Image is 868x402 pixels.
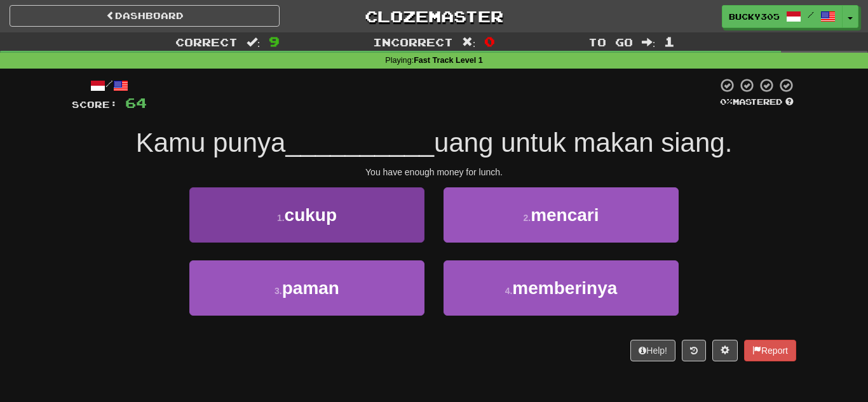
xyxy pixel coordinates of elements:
[277,213,285,223] small: 1 .
[722,5,843,28] a: bucky305 /
[189,187,424,243] button: 1.cukup
[10,5,280,27] a: Dashboard
[664,34,675,49] span: 1
[717,97,796,108] div: Mastered
[744,340,796,361] button: Report
[808,10,814,19] span: /
[275,286,282,296] small: 3 .
[630,340,675,361] button: Help!
[189,260,424,316] button: 3.paman
[462,37,476,48] span: :
[269,34,280,49] span: 9
[512,278,617,298] span: memberinya
[299,5,569,27] a: Clozemaster
[720,97,733,107] span: 0 %
[175,36,238,48] span: Correct
[505,286,513,296] small: 4 .
[484,34,495,49] span: 0
[729,11,780,22] span: bucky305
[434,128,732,157] span: uang untuk makan siang.
[444,187,679,243] button: 2.mencari
[682,340,706,361] button: Round history (alt+y)
[125,95,147,111] span: 64
[72,166,796,178] div: You have enough money for lunch.
[72,99,118,110] span: Score:
[373,36,453,48] span: Incorrect
[588,36,633,48] span: To go
[444,260,679,316] button: 4.memberinya
[247,37,261,48] span: :
[523,213,531,223] small: 2 .
[414,56,483,65] strong: Fast Track Level 1
[282,278,339,298] span: paman
[285,205,337,225] span: cukup
[136,128,286,157] span: Kamu punya
[72,77,147,93] div: /
[285,128,434,157] span: __________
[642,37,656,48] span: :
[531,205,599,225] span: mencari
